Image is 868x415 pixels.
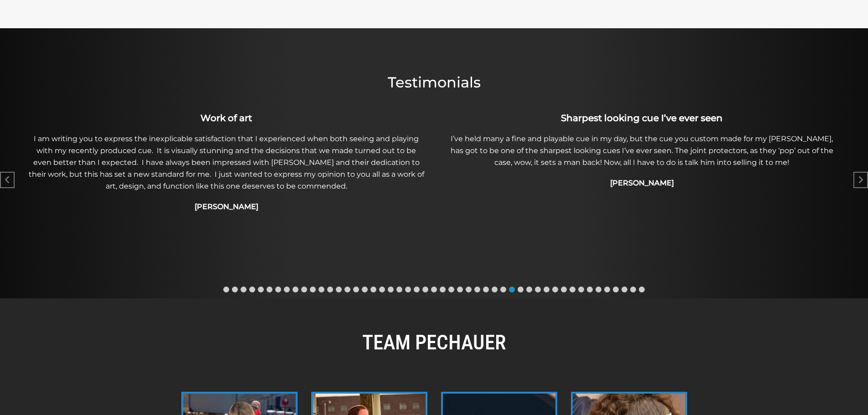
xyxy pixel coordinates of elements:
[439,178,845,189] h4: [PERSON_NAME]
[23,111,430,216] div: 34 / 49
[23,201,429,212] h4: [PERSON_NAME]
[439,111,846,193] div: 35 / 49
[439,111,845,125] h3: Sharpest looking cue I’ve ever seen
[175,330,694,355] h2: TEAM PECHAUER
[23,133,429,192] p: I am writing you to express the inexplicable satisfaction that I experienced when both seeing and...
[23,111,429,125] h3: Work of art
[439,133,845,169] p: I’ve held many a fine and playable cue in my day, but the cue you custom made for my [PERSON_NAME...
